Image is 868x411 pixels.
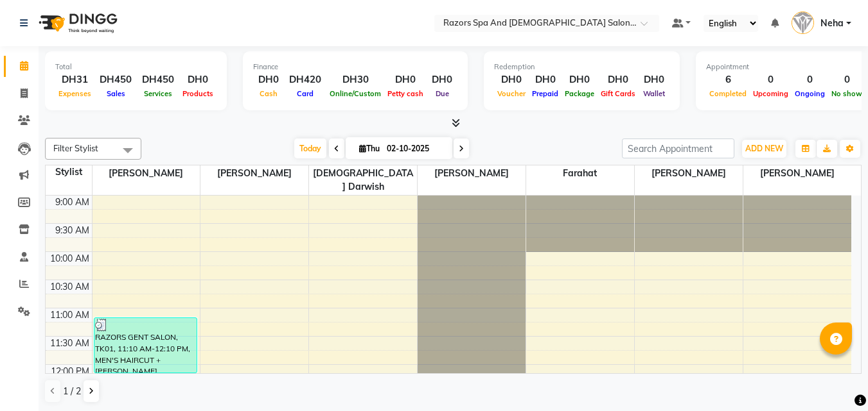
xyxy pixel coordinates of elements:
div: RAZORS GENT SALON, TK01, 11:10 AM-12:10 PM, MEN'S HAIRCUT + [PERSON_NAME] CRAFTING [94,318,197,373]
div: 0 [750,72,792,87]
span: Ongoing [792,89,828,98]
span: [PERSON_NAME] [93,165,200,181]
div: 11:30 AM [48,337,92,350]
span: [PERSON_NAME] [418,165,526,181]
div: Redemption [494,62,669,72]
span: 1 / 2 [63,385,81,398]
img: logo [33,5,121,41]
span: Prepaid [529,89,562,98]
div: Appointment [706,62,865,72]
span: Package [562,89,598,98]
div: DH0 [384,72,427,87]
span: ADD NEW [745,144,783,153]
span: Thu [356,144,383,153]
div: 9:00 AM [53,196,92,209]
span: No show [828,89,865,98]
span: Cash [256,89,281,98]
div: 10:00 AM [48,252,92,265]
div: DH450 [137,72,179,87]
div: DH0 [494,72,529,87]
div: 12:00 PM [48,365,92,378]
div: DH30 [326,72,384,87]
span: Today [294,138,326,158]
span: [PERSON_NAME] [743,165,851,181]
input: Search Appointment [622,138,734,158]
div: 6 [706,72,750,87]
img: Neha [792,12,814,34]
span: Gift Cards [598,89,639,98]
div: DH0 [562,72,598,87]
div: DH0 [529,72,562,87]
div: DH420 [284,72,326,87]
div: DH31 [55,72,94,87]
div: 9:30 AM [53,224,92,237]
span: Voucher [494,89,529,98]
span: Neha [820,17,844,30]
span: Services [141,89,175,98]
span: Petty cash [384,89,427,98]
div: 10:30 AM [48,280,92,294]
span: Filter Stylist [53,143,98,153]
div: DH0 [253,72,284,87]
div: DH0 [598,72,639,87]
div: DH450 [94,72,137,87]
span: Products [179,89,217,98]
div: 11:00 AM [48,308,92,322]
span: [PERSON_NAME] [200,165,308,181]
div: DH0 [427,72,457,87]
span: Expenses [55,89,94,98]
div: 0 [792,72,828,87]
span: Wallet [640,89,668,98]
div: Stylist [46,165,92,179]
button: ADD NEW [742,140,786,158]
span: [PERSON_NAME] [635,165,743,181]
input: 2025-10-02 [383,139,447,158]
div: 0 [828,72,865,87]
span: Due [432,89,452,98]
div: Finance [253,62,457,72]
span: Completed [706,89,750,98]
span: [DEMOGRAPHIC_DATA] Darwish [309,165,417,195]
span: Online/Custom [326,89,384,98]
span: Card [294,89,317,98]
div: Total [55,62,217,72]
span: Upcoming [750,89,792,98]
div: DH0 [639,72,669,87]
span: Sales [103,89,128,98]
span: Farahat [526,165,634,181]
div: DH0 [179,72,217,87]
